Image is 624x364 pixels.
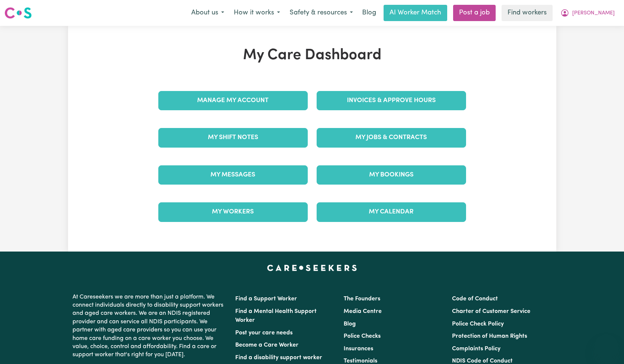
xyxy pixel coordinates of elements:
button: How it works [229,5,285,21]
img: Careseekers logo [4,6,32,20]
a: Find a Support Worker [235,296,297,302]
a: Protection of Human Rights [452,333,527,339]
a: Post your care needs [235,330,293,336]
a: NDIS Code of Conduct [452,358,513,364]
a: Become a Care Worker [235,342,298,348]
a: Manage My Account [158,91,308,110]
a: Find workers [502,5,553,21]
a: My Jobs & Contracts [317,128,466,147]
p: At Careseekers we are more than just a platform. We connect individuals directly to disability su... [72,290,226,362]
a: Invoices & Approve Hours [317,91,466,110]
a: Insurances [344,346,373,352]
iframe: Button to launch messaging window [594,334,618,358]
a: My Messages [158,165,308,185]
a: Find a disability support worker [235,355,322,361]
a: The Founders [344,296,380,302]
a: My Workers [158,202,308,222]
a: Post a job [453,5,496,21]
span: [PERSON_NAME] [572,9,615,17]
a: Complaints Policy [452,346,500,352]
a: My Shift Notes [158,128,308,147]
a: Media Centre [344,309,382,314]
a: Code of Conduct [452,296,498,302]
a: Police Checks [344,333,381,339]
button: My Account [556,5,620,21]
button: About us [186,5,229,21]
a: Police Check Policy [452,321,504,327]
a: Blog [344,321,356,327]
a: Careseekers home page [267,265,357,271]
a: My Bookings [317,165,466,185]
a: Charter of Customer Service [452,309,530,314]
a: AI Worker Match [384,5,447,21]
button: Safety & resources [285,5,358,21]
a: Find a Mental Health Support Worker [235,309,317,323]
a: Testimonials [344,358,377,364]
a: Careseekers logo [4,4,32,21]
a: My Calendar [317,202,466,222]
h1: My Care Dashboard [154,47,470,64]
a: Blog [358,5,381,21]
